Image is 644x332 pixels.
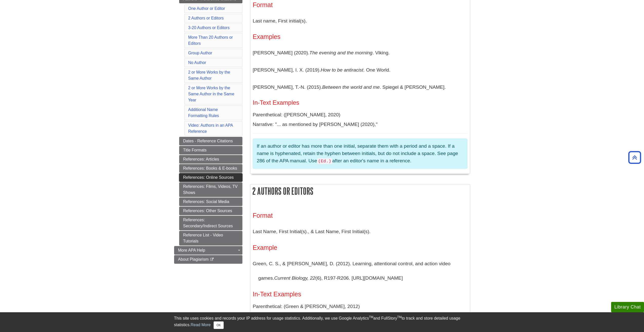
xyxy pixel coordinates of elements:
a: More APA Help [174,246,242,255]
h3: In-Text Examples [253,291,467,298]
h3: Examples [253,33,467,40]
a: Read More [191,323,211,327]
a: References: Online Sources [179,173,242,182]
p: Parenthetical: (Green & [PERSON_NAME], 2012) [253,303,467,310]
p: Parenthetical: ([PERSON_NAME], 2020) [253,111,467,119]
p: [PERSON_NAME], I. X. (2019). . One World. [253,63,467,77]
a: Back to Top [627,154,643,161]
h3: Example [253,244,467,251]
button: Library Chat [611,302,644,312]
span: More APA Help [178,248,205,252]
a: Reference List - Video Tutorials [179,231,242,246]
a: Additional Name Formatting Rules [188,107,219,118]
span: About Plagiarism [178,257,209,261]
p: Last name, First initial(s). [253,14,467,28]
i: Between the world and me [322,84,380,90]
a: References: Films, Videos, TV Shows [179,182,242,197]
h3: Format [253,212,467,219]
button: Close [214,321,223,329]
a: Dates - Reference Citations [179,137,242,145]
a: One Author or Editor [188,6,225,11]
a: References: Articles [179,155,242,164]
a: 2 Authors or Editors [188,16,224,20]
i: Current Biology, 22 [274,275,315,281]
a: 2 or More Works by the Same Author [188,70,230,80]
a: References: Books & E-books [179,164,242,173]
h4: In-Text Examples [253,99,467,106]
p: [PERSON_NAME], T.-N. (2015). . Spiegel & [PERSON_NAME]. [253,80,467,95]
div: This site uses cookies and records your IP address for usage statistics. Additionally, we use Goo... [174,315,470,329]
a: Group Author [188,51,212,55]
p: Last Name, First Initial(s)., & Last Name, First Initial(s). [253,224,467,239]
i: This link opens in a new window [210,258,214,261]
a: No Author [188,60,206,65]
a: Title Formats [179,146,242,154]
a: References: Secondary/Indirect Sources [179,216,242,230]
p: Narrative: "... as mentioned by [PERSON_NAME] (2020)," [253,121,467,128]
a: More Than 20 Authors or Editors [188,35,233,46]
a: 2 or More Works by the Same Author in the Same Year [188,86,234,102]
p: [PERSON_NAME] (2020). . Viking. [253,46,467,60]
a: References: Social Media [179,197,242,206]
a: References: Other Sources [179,207,242,215]
sup: TM [369,315,373,319]
sup: TM [397,315,402,319]
h2: 2 Authors or Editors [250,184,470,198]
p: Green, C. S., & [PERSON_NAME], D. (2012). Learning, attentional control, and action video games. ... [253,256,467,285]
a: 3-20 Authors or Editors [188,26,230,30]
h3: Format [253,1,467,9]
code: (Ed.) [317,158,332,164]
i: The evening and the morning [309,50,372,55]
p: If an author or editor has more than one initial, separate them with a period and a space. If a n... [257,143,463,165]
a: Video: Authors in an APA Reference [188,123,233,134]
a: About Plagiarism [174,255,242,264]
i: How to be antiracist [321,67,363,73]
